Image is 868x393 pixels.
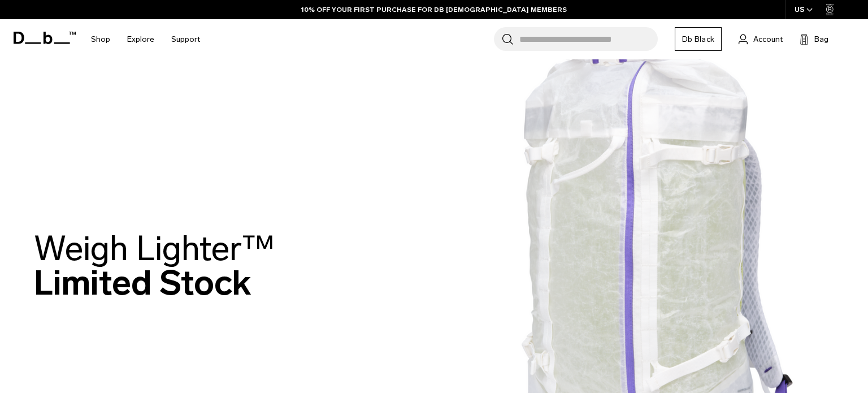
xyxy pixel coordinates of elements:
[34,231,275,300] h2: Limited Stock
[301,5,567,15] a: 10% OFF YOUR FIRST PURCHASE FOR DB [DEMOGRAPHIC_DATA] MEMBERS
[127,19,154,59] a: Explore
[171,19,200,59] a: Support
[800,32,828,46] button: Bag
[814,33,828,45] span: Bag
[91,19,110,59] a: Shop
[739,32,783,46] a: Account
[83,19,209,59] nav: Main Navigation
[34,228,275,269] span: Weigh Lighter™
[753,33,783,45] span: Account
[675,27,722,51] a: Db Black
